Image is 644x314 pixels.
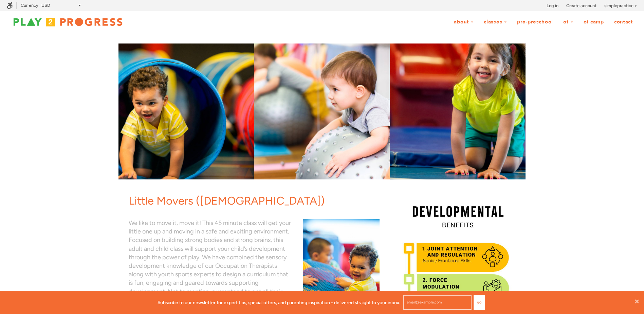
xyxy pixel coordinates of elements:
a: OT Camp [579,16,608,29]
a: Create account [566,2,596,9]
a: About [449,16,478,29]
a: Classes [479,16,511,29]
span: We like to move it, move it! This 45 minute class will get your little one up and moving in a saf... [129,219,291,304]
input: email@example.com [403,295,472,310]
a: OT [559,16,578,29]
label: Currency [21,3,38,8]
a: simplepractice > [604,2,637,9]
a: Contact [610,16,637,29]
a: Log in [547,2,558,9]
img: Play2Progress logo [7,15,129,29]
a: Pre-Preschool [513,16,557,29]
p: Subscribe to our newsletter for expert tips, special offers, and parenting inspiration - delivere... [158,299,400,306]
button: Go [474,295,485,310]
h1: Little Movers ([DEMOGRAPHIC_DATA]) [129,193,385,209]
